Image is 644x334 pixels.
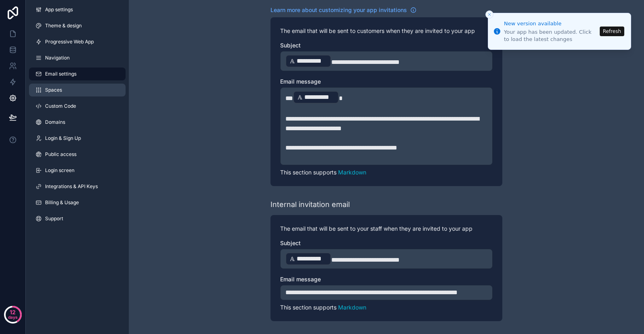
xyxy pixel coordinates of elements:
p: 12 [10,308,16,316]
a: Login screen [29,164,126,177]
span: Subject [280,42,301,49]
span: Login screen [45,167,74,174]
a: Public access [29,148,126,161]
span: Navigation [45,55,70,61]
a: Spaces [29,84,126,96]
span: This section supports [280,304,336,311]
p: The email that will be sent to customers when they are invited to your app [280,27,493,35]
span: Domains [45,119,65,125]
span: Spaces [45,87,62,93]
a: Markdown [338,304,366,311]
a: Support [29,212,126,225]
span: App settings [45,6,73,13]
span: Support [45,215,63,222]
a: Progressive Web App [29,35,126,48]
a: Domains [29,116,126,129]
a: Email settings [29,68,126,80]
span: Email message [280,78,321,85]
span: Progressive Web App [45,39,94,45]
span: Email message [280,276,321,283]
span: This section supports [280,169,336,176]
a: Integrations & API Keys [29,180,126,193]
a: Custom Code [29,100,126,113]
a: Login & Sign Up [29,132,126,145]
span: Billing & Usage [45,199,79,206]
a: Billing & Usage [29,196,126,209]
span: Login & Sign Up [45,135,81,141]
a: Markdown [338,169,366,176]
div: New version available [504,20,597,28]
a: App settings [29,3,126,16]
p: days [8,311,18,323]
div: Internal invitation email [270,199,350,210]
span: Integrations & API Keys [45,183,98,190]
span: Custom Code [45,103,76,109]
a: Navigation [29,51,126,64]
a: Learn more about customizing your app invitations [270,6,417,14]
span: Learn more about customizing your app invitations [270,6,407,14]
span: Theme & design [45,23,82,29]
span: Public access [45,151,76,158]
div: Your app has been updated. Click to load the latest changes [504,29,597,43]
button: Close toast [485,10,493,18]
span: Subject [280,240,301,246]
button: Refresh [600,27,624,36]
span: Email settings [45,71,76,77]
p: The email that will be sent to your staff when they are invited to your app [280,225,493,233]
a: Theme & design [29,19,126,32]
